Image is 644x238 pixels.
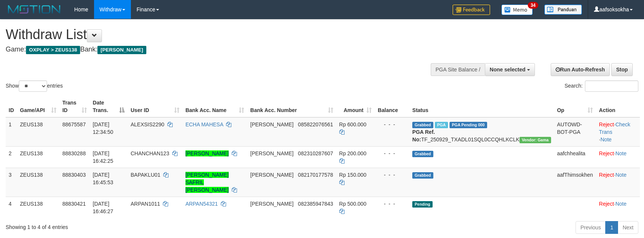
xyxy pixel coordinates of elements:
[6,27,422,42] h1: Withdraw List
[599,121,630,135] a: Check Trans
[412,151,433,157] span: Grabbed
[26,46,80,54] span: OXPLAY > ZEUS138
[435,122,448,128] span: Marked by aafpengsreynich
[600,136,612,142] a: Note
[6,168,17,197] td: 3
[554,168,596,197] td: aafThimsokhen
[6,4,63,15] img: MOTION_logo.png
[544,5,582,15] img: panduan.png
[554,146,596,168] td: aafchhealita
[17,117,59,147] td: ZEUS138
[605,221,618,234] a: 1
[17,96,59,117] th: Game/API: activate to sort column ascending
[93,150,114,164] span: [DATE] 16:42:25
[378,200,406,208] div: - - -
[93,172,114,185] span: [DATE] 16:45:53
[6,146,17,168] td: 2
[298,150,333,156] span: Copy 082310287607 to clipboard
[339,172,366,178] span: Rp 150.000
[250,201,293,207] span: [PERSON_NAME]
[615,172,627,178] a: Note
[250,150,293,156] span: [PERSON_NAME]
[93,201,114,214] span: [DATE] 16:46:27
[298,172,333,178] span: Copy 082170177578 to clipboard
[93,121,114,135] span: [DATE] 12:34:50
[611,63,633,76] a: Stop
[97,46,146,54] span: [PERSON_NAME]
[6,220,263,231] div: Showing 1 to 4 of 4 entries
[596,168,640,197] td: ·
[17,146,59,168] td: ZEUS138
[596,96,640,117] th: Action
[453,5,490,15] img: Feedback.jpg
[62,121,86,127] span: 88675587
[6,197,17,218] td: 4
[528,2,538,9] span: 34
[431,63,485,76] div: PGA Site Balance /
[131,201,160,207] span: ARPAN1011
[17,168,59,197] td: ZEUS138
[336,96,375,117] th: Amount: activate to sort column ascending
[250,172,293,178] span: [PERSON_NAME]
[412,129,435,142] b: PGA Ref. No:
[378,121,406,128] div: - - -
[599,150,614,156] a: Reject
[378,171,406,179] div: - - -
[409,96,554,117] th: Status
[585,80,638,92] input: Search:
[185,150,229,156] a: [PERSON_NAME]
[485,63,535,76] button: None selected
[185,201,218,207] a: ARPAN54321
[298,201,333,207] span: Copy 082385947843 to clipboard
[615,201,627,207] a: Note
[131,150,169,156] span: CHANCHAN123
[412,172,433,179] span: Grabbed
[375,96,409,117] th: Balance
[59,96,90,117] th: Trans ID: activate to sort column ascending
[62,201,86,207] span: 88830421
[554,117,596,147] td: AUTOWD-BOT-PGA
[339,121,366,127] span: Rp 600.000
[6,46,422,53] h4: Game: Bank:
[615,150,627,156] a: Note
[576,221,606,234] a: Previous
[519,137,551,143] span: Vendor URL: https://trx31.1velocity.biz
[490,67,526,73] span: None selected
[128,96,182,117] th: User ID: activate to sort column ascending
[565,80,638,92] label: Search:
[412,201,433,208] span: Pending
[17,197,59,218] td: ZEUS138
[501,5,533,15] img: Button%20Memo.svg
[554,96,596,117] th: Op: activate to sort column ascending
[618,221,638,234] a: Next
[247,96,336,117] th: Bank Acc. Number: activate to sort column ascending
[599,121,614,127] a: Reject
[596,197,640,218] td: ·
[339,201,366,207] span: Rp 500.000
[298,121,333,127] span: Copy 085822076561 to clipboard
[409,117,554,147] td: TF_250929_TXADL01SQL0CCQHLKCLK
[185,121,223,127] a: ECHA MAHESA
[6,117,17,147] td: 1
[131,172,160,178] span: BAPAKLU01
[62,172,86,178] span: 88830403
[90,96,128,117] th: Date Trans.: activate to sort column descending
[6,96,17,117] th: ID
[250,121,293,127] span: [PERSON_NAME]
[339,150,366,156] span: Rp 200.000
[62,150,86,156] span: 88830288
[131,121,164,127] span: ALEXSIS2290
[551,63,610,76] a: Run Auto-Refresh
[378,150,406,157] div: - - -
[599,172,614,178] a: Reject
[6,80,63,92] label: Show entries
[182,96,247,117] th: Bank Acc. Name: activate to sort column ascending
[596,117,640,147] td: · ·
[185,172,229,193] a: [PERSON_NAME] SAFRIL [PERSON_NAME]
[412,122,433,128] span: Grabbed
[450,122,487,128] span: PGA Pending
[599,201,614,207] a: Reject
[596,146,640,168] td: ·
[19,80,47,92] select: Showentries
